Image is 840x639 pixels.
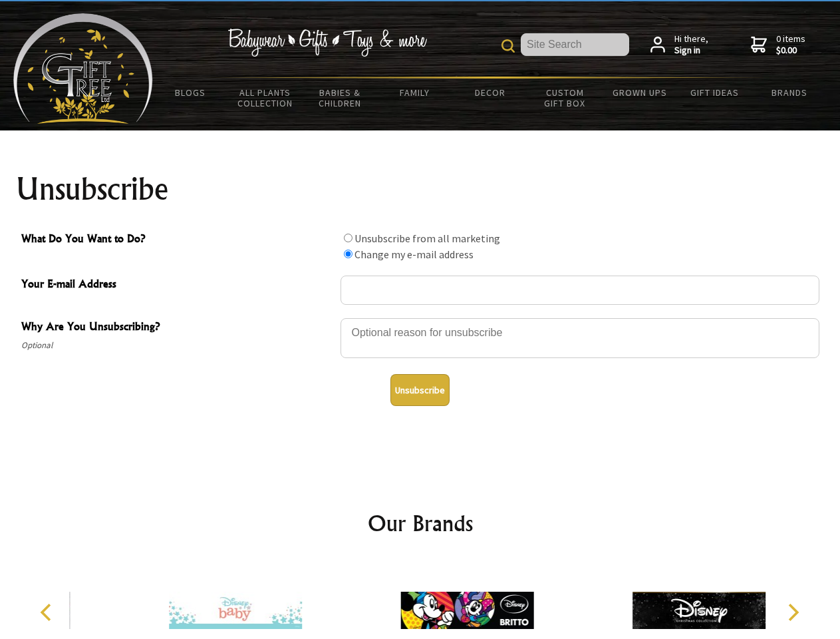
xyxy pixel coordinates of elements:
[452,79,527,106] a: Decor
[521,33,629,56] input: Site Search
[602,79,677,106] a: Grown Ups
[527,79,603,117] a: Custom Gift Box
[228,79,303,117] a: All Plants Collection
[21,230,334,250] span: What Do You Want to Do?
[344,250,352,258] input: What Do You Want to Do?
[227,29,427,57] img: Babywear - Gifts - Toys & more
[677,79,752,106] a: Gift Ideas
[501,39,515,53] img: product search
[751,33,805,57] a: 0 items$0.00
[674,33,708,57] span: Hi there,
[27,507,814,539] h2: Our Brands
[674,45,708,57] strong: Sign in
[390,374,450,406] button: Unsubscribe
[776,45,805,57] strong: $0.00
[341,276,819,305] input: Your E-mail Address
[650,33,708,57] a: Hi there,Sign in
[752,79,827,106] a: Brands
[21,337,334,353] span: Optional
[21,318,334,337] span: Why Are You Unsubscribing?
[153,79,228,106] a: BLOGS
[354,248,474,261] label: Change my e-mail address
[378,79,453,106] a: Family
[341,318,819,358] textarea: Why Are You Unsubscribing?
[778,598,807,627] button: Next
[303,79,378,117] a: Babies & Children
[776,33,805,57] span: 0 items
[354,232,500,245] label: Unsubscribe from all marketing
[13,13,153,124] img: Babyware - Gifts - Toys and more...
[33,598,63,627] button: Previous
[21,276,334,295] span: Your E-mail Address
[344,234,352,242] input: What Do You Want to Do?
[16,173,825,205] h1: Unsubscribe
